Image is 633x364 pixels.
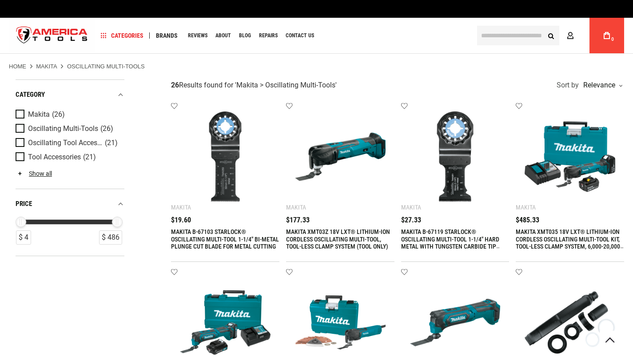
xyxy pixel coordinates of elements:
span: (21) [105,139,118,147]
a: Home [9,63,26,71]
a: Contact Us [282,30,318,42]
img: MAKITA B-67103 STARLOCK® OSCILLATING MULTI-TOOL 1-1/4 [180,111,271,202]
span: $177.33 [286,217,310,224]
span: (26) [52,111,65,119]
a: Blog [235,30,255,42]
span: Brands [156,32,178,39]
a: Oscillating Multi-Tools (26) [16,124,122,134]
span: Repairs [259,33,278,38]
img: MAKITA XMT03Z 18V LXT® LITHIUM-ION CORDLESS OSCILLATING MULTI-TOOL, TOOL-LESS CLAMP SYSTEM (TOOL ... [295,111,386,202]
span: 0 [611,37,614,42]
a: Reviews [184,30,211,42]
a: About [211,30,235,42]
a: MAKITA B-67119 STARLOCK® OSCILLATING MULTI-TOOL 1-1/4" HARD METAL WITH TUNGSTEN CARBIDE TIP PLUNG... [401,228,506,258]
div: Product Filters [16,79,124,256]
span: Makita > Oscillating Multi-Tools [236,81,335,89]
span: Sort by [557,82,579,89]
span: Reviews [188,33,207,38]
div: price [16,198,124,210]
img: America Tools [9,19,95,52]
a: MAKITA XMT03Z 18V LXT® LITHIUM-ION CORDLESS OSCILLATING MULTI-TOOL, TOOL-LESS CLAMP SYSTEM (TOOL ... [286,228,390,250]
img: MAKITA B-67119 STARLOCK® OSCILLATING MULTI-TOOL 1-1/4 [410,111,501,202]
div: category [16,89,124,101]
div: Makita [171,204,191,211]
strong: 26 [171,81,179,89]
span: (21) [83,154,96,161]
a: Categories [97,30,147,42]
span: $485.33 [516,217,539,224]
a: Tool Accessories (21) [16,152,122,162]
a: Repairs [255,30,282,42]
div: Makita [516,204,536,211]
div: $ 486 [99,230,122,245]
a: Show all [16,170,52,177]
img: MAKITA XMT035 18V LXT® LITHIUM-ION CORDLESS OSCILLATING MULTI-TOOL KIT, TOOL-LESS CLAMP SYSTEM, 6... [525,111,615,202]
span: $27.33 [401,217,421,224]
span: Oscillating Multi-Tools [28,125,98,133]
a: Makita (26) [16,110,122,119]
span: About [215,33,231,38]
div: Makita [286,204,306,211]
a: Makita [36,63,57,71]
span: Contact Us [286,33,314,38]
span: Tool Accessories [28,153,81,161]
a: MAKITA XMT035 18V LXT® LITHIUM-ION CORDLESS OSCILLATING MULTI-TOOL KIT, TOOL-LESS CLAMP SYSTEM, 6... [516,228,624,258]
div: Relevance [581,82,622,89]
div: $ 4 [16,230,31,245]
div: Makita [401,204,421,211]
span: Makita [28,111,50,119]
a: Oscillating Tool Accessories (21) [16,138,122,148]
span: Categories [101,32,143,39]
a: Brands [152,30,182,42]
div: Results found for ' ' [171,81,337,90]
a: 0 [598,18,615,53]
span: Oscillating Tool Accessories [28,139,103,147]
a: store logo [9,19,95,52]
button: Search [542,27,559,44]
span: (26) [100,125,113,133]
span: $19.60 [171,217,191,224]
span: Blog [239,33,251,38]
a: MAKITA B-67103 STARLOCK® OSCILLATING MULTI-TOOL 1-1/4" BI-METAL PLUNGE CUT BLADE FOR METAL CUTTING [171,228,279,250]
strong: Oscillating Multi-Tools [67,63,145,70]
